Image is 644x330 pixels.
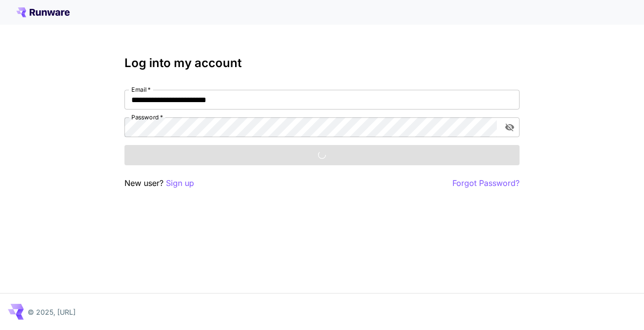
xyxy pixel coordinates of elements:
button: Forgot Password? [452,177,520,189]
h3: Log into my account [124,56,520,70]
p: © 2025, [URL] [28,307,76,317]
button: toggle password visibility [501,118,519,136]
label: Password [131,113,163,121]
button: Sign up [166,177,194,189]
label: Email [131,85,151,94]
p: New user? [124,177,194,189]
